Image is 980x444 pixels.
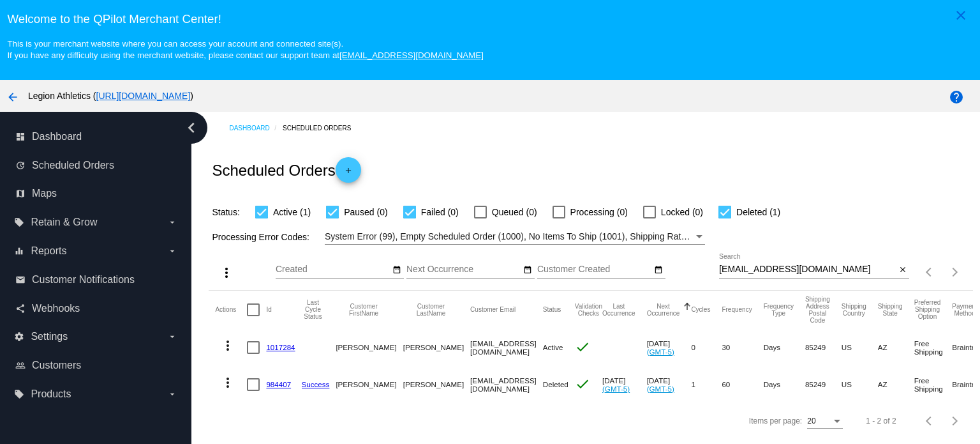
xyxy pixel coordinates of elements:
[229,118,283,138] a: Dashboard
[32,131,82,142] span: Dashboard
[15,355,177,376] a: people_outline Customers
[15,183,177,204] a: map Maps
[14,332,24,342] i: settings
[602,385,630,393] a: (GMT-5)
[647,385,674,393] a: (GMT-5)
[764,303,794,317] button: Change sorting for FrequencyType
[266,343,295,351] a: 1017284
[406,264,521,275] input: Next Occurrence
[914,299,941,320] button: Change sorting for PreferredShippingOption
[15,298,177,319] a: share Webhooks
[403,366,470,403] mat-cell: [PERSON_NAME]
[575,376,590,392] mat-icon: check
[543,343,563,351] span: Active
[896,263,909,277] button: Clear
[14,389,24,399] i: local_offer
[654,265,663,275] mat-icon: date_range
[15,155,177,176] a: update Scheduled Orders
[220,375,235,390] mat-icon: more_vert
[866,417,896,425] div: 1 - 2 of 2
[647,329,692,366] mat-cell: [DATE]
[807,417,815,425] span: 20
[722,329,763,366] mat-cell: 30
[336,303,391,317] button: Change sorting for CustomerFirstName
[842,329,878,366] mat-cell: US
[575,291,602,329] mat-header-cell: Validation Checks
[283,118,362,138] a: Scheduled Orders
[15,360,26,371] i: people_outline
[942,408,968,434] button: Next page
[15,126,177,147] a: dashboard Dashboard
[167,246,177,256] i: arrow_drop_down
[470,329,543,366] mat-cell: [EMAIL_ADDRESS][DOMAIN_NAME]
[167,389,177,399] i: arrow_drop_down
[31,245,66,257] span: Reports
[32,303,80,314] span: Webhooks
[807,417,843,426] mat-select: Items per page:
[914,366,953,403] mat-cell: Free Shipping
[421,204,459,220] span: Failed (0)
[805,366,842,403] mat-cell: 85249
[212,207,240,217] span: Status:
[15,275,26,285] i: email
[470,366,543,403] mat-cell: [EMAIL_ADDRESS][DOMAIN_NAME]
[647,303,680,317] button: Change sorting for NextOccurrenceUtc
[31,331,68,342] span: Settings
[15,303,26,314] i: share
[470,306,516,314] button: Change sorting for CustomerEmail
[167,332,177,342] i: arrow_drop_down
[842,366,878,403] mat-cell: US
[96,91,191,101] a: [URL][DOMAIN_NAME]
[722,306,752,314] button: Change sorting for Frequency
[764,366,805,403] mat-cell: Days
[28,91,193,101] span: Legion Athletics ( )
[336,329,403,366] mat-cell: [PERSON_NAME]
[336,366,403,403] mat-cell: [PERSON_NAME]
[543,380,568,388] span: Deleted
[942,259,968,285] button: Next page
[492,204,537,220] span: Queued (0)
[722,366,763,403] mat-cell: 60
[14,217,24,227] i: local_offer
[266,306,271,314] button: Change sorting for Id
[167,217,177,227] i: arrow_drop_down
[691,306,710,314] button: Change sorting for Cycles
[691,366,722,403] mat-cell: 1
[325,229,705,245] mat-select: Filter by Processing Error Codes
[661,204,703,220] span: Locked (0)
[691,329,722,366] mat-cell: 0
[31,388,71,400] span: Products
[15,160,26,171] i: update
[276,264,390,275] input: Created
[7,12,972,26] h3: Welcome to the QPilot Merchant Center!
[273,204,311,220] span: Active (1)
[898,265,907,275] mat-icon: close
[220,338,235,353] mat-icon: more_vert
[805,296,830,324] button: Change sorting for ShippingPostcode
[602,303,635,317] button: Change sorting for LastOccurrenceUtc
[914,329,953,366] mat-cell: Free Shipping
[302,299,325,320] button: Change sorting for LastProcessingCycleId
[523,265,532,275] mat-icon: date_range
[32,360,81,371] span: Customers
[403,303,459,317] button: Change sorting for CustomerLastName
[212,232,309,242] span: Processing Error Codes:
[32,188,57,199] span: Maps
[215,291,247,329] mat-header-cell: Actions
[878,329,914,366] mat-cell: AZ
[212,157,360,183] h2: Scheduled Orders
[953,8,969,23] mat-icon: close
[32,160,114,171] span: Scheduled Orders
[7,39,483,60] small: This is your merchant website where you can access your account and connected site(s). If you hav...
[341,166,356,181] mat-icon: add
[302,380,330,388] a: Success
[15,188,26,199] i: map
[842,303,866,317] button: Change sorting for ShippingCountry
[949,89,964,105] mat-icon: help
[647,348,674,356] a: (GMT-5)
[31,217,97,228] span: Retain & Grow
[878,303,903,317] button: Change sorting for ShippingState
[736,204,780,220] span: Deleted (1)
[952,303,977,317] button: Change sorting for PaymentMethod.Type
[339,50,484,60] a: [EMAIL_ADDRESS][DOMAIN_NAME]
